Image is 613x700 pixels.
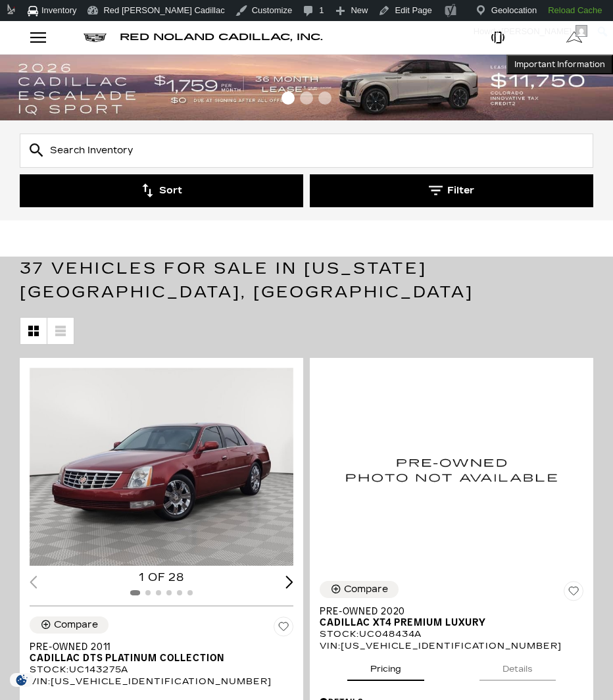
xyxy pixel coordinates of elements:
[300,91,313,105] span: Go to slide 2
[274,616,293,641] button: Save Vehicle
[7,673,37,687] section: Click to Open Cookie Consent Modal
[30,368,293,566] div: 1 / 2
[479,652,556,681] button: details tab
[514,59,605,70] span: Important Information
[285,576,293,588] div: Next slide
[30,570,293,585] div: 1 of 28
[320,617,574,628] span: Cadillac XT4 Premium Luxury
[501,26,572,36] span: [PERSON_NAME]
[347,652,424,681] button: pricing tab
[320,628,583,640] div: Stock : UC048434A
[54,619,98,631] div: Compare
[30,641,283,653] span: Pre-Owned 2011
[460,21,537,54] a: Open Phone Modal
[30,616,109,634] button: Compare Vehicle
[20,259,474,301] span: 37 Vehicles for Sale in [US_STATE][GEOGRAPHIC_DATA], [GEOGRAPHIC_DATA]
[506,55,613,74] button: Important Information
[30,653,283,664] span: Cadillac DTS Platinum Collection
[320,606,583,628] a: Pre-Owned 2020Cadillac XT4 Premium Luxury
[120,32,323,43] span: Red Noland Cadillac, Inc.
[310,174,593,207] button: Filter
[469,21,593,42] a: Howdy,[PERSON_NAME]
[30,664,293,676] div: Stock : UC143275A
[20,174,303,207] button: Sort
[84,34,107,42] img: Cadillac logo
[282,91,295,105] span: Go to slide 1
[320,581,399,598] button: Compare Vehicle
[7,673,37,687] img: Opt-Out Icon
[120,33,323,42] a: Red Noland Cadillac, Inc.
[320,368,583,571] img: 2020 Cadillac XT4 Premium Luxury
[320,640,583,652] div: VIN: [US_VEHICLE_IDENTIFICATION_NUMBER]
[20,134,593,168] input: Search Inventory
[30,368,293,566] img: 2011 Cadillac DTS Platinum Collection 1
[318,91,331,105] span: Go to slide 3
[564,581,583,606] button: Save Vehicle
[548,5,602,15] strong: Reload Cache
[30,641,293,664] a: Pre-Owned 2011Cadillac DTS Platinum Collection
[344,584,388,595] div: Compare
[30,676,293,687] div: VIN: [US_VEHICLE_IDENTIFICATION_NUMBER]
[320,606,574,617] span: Pre-Owned 2020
